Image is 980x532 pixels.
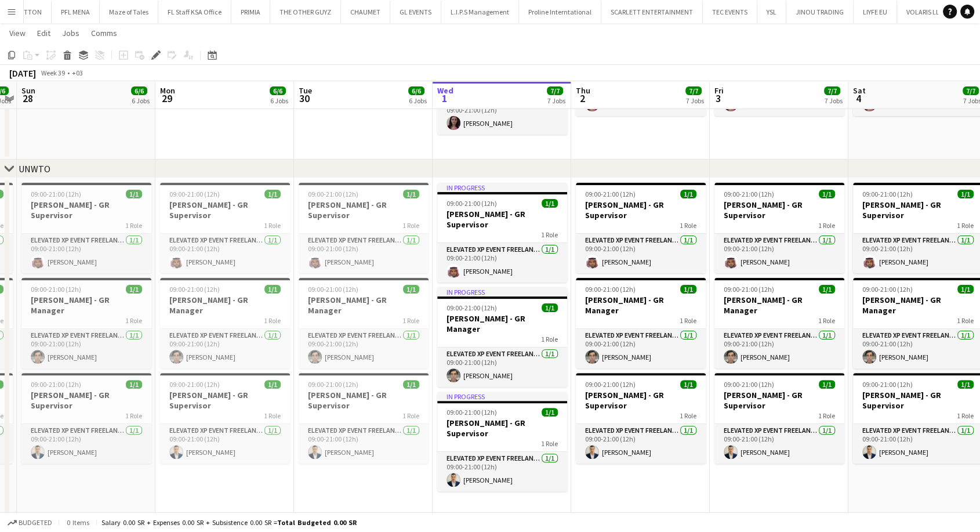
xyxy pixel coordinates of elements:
span: View [9,28,26,38]
a: Edit [32,26,55,41]
span: 1/1 [680,285,696,294]
div: 09:00-21:00 (12h)1/1[PERSON_NAME] - GR Supervisor1 RoleElevated XP Event Freelancer1/109:00-21:00... [299,183,429,273]
span: 6/6 [131,86,147,95]
div: +03 [72,68,83,77]
span: Edit [37,28,50,38]
button: JINOU TRADING [786,1,854,23]
app-card-role: Elevated XP Event Freelancer1/109:00-21:00 (12h)[PERSON_NAME] [299,234,429,273]
h3: [PERSON_NAME] - GR Supervisor [714,390,844,411]
span: 09:00-21:00 (12h) [862,285,913,294]
button: LIYFE EU [854,1,897,23]
app-card-role: Elevated XP Event Freelancer1/109:00-21:00 (12h)[PERSON_NAME] [714,424,844,464]
h3: [PERSON_NAME] - GR Supervisor [576,390,706,411]
span: 1 Role [957,316,974,325]
div: 6 Jobs [132,96,150,105]
span: Tue [299,85,312,96]
span: 09:00-21:00 (12h) [169,190,220,198]
span: 1 Role [957,221,974,230]
span: 1/1 [264,190,281,198]
span: 2 [574,92,590,105]
h3: [PERSON_NAME] - GR Supervisor [299,390,429,411]
span: 1/1 [126,285,142,294]
h3: [PERSON_NAME] - GR Manager [160,295,290,316]
div: UNWTO [19,163,50,175]
app-job-card: 09:00-21:00 (12h)1/1[PERSON_NAME] - GR Supervisor1 RoleElevated XP Event Freelancer1/109:00-21:00... [21,373,151,464]
span: 7/7 [547,86,563,95]
div: [DATE] [9,67,36,79]
app-job-card: In progress09:00-21:00 (12h)1/1[PERSON_NAME] - GR Supervisor1 RoleElevated XP Event Freelancer1/1... [437,392,567,491]
app-job-card: 09:00-21:00 (12h)1/1[PERSON_NAME] - GR Manager1 RoleElevated XP Event Freelancer1/109:00-21:00 (1... [21,278,151,368]
span: 6/6 [270,86,286,95]
app-card-role: Elevated XP Event Freelancer1/109:00-21:00 (12h)[PERSON_NAME] [160,329,290,368]
span: 1 Role [541,230,558,239]
span: 0 items [64,518,92,527]
span: 09:00-21:00 (12h) [169,380,220,389]
div: 6 Jobs [409,96,427,105]
span: 1 Role [264,316,281,325]
span: 1/1 [264,380,281,389]
app-card-role: Elevated XP Event Freelancer1/109:00-21:00 (12h)[PERSON_NAME] [576,234,706,273]
span: 1 Role [402,411,419,420]
button: Budgeted [6,516,54,529]
span: 09:00-21:00 (12h) [724,380,774,389]
app-job-card: 09:00-21:00 (12h)1/1[PERSON_NAME] - GR Manager1 RoleElevated XP Event Freelancer1/109:00-21:00 (1... [160,278,290,368]
span: 1/1 [403,380,419,389]
button: CHAUMET [341,1,390,23]
app-job-card: In progress09:00-21:00 (12h)1/1[PERSON_NAME] - GR Manager1 RoleElevated XP Event Freelancer1/109:... [437,287,567,387]
span: Week 39 [38,68,67,77]
span: 6/6 [408,86,424,95]
span: 09:00-21:00 (12h) [31,285,81,294]
div: 09:00-21:00 (12h)1/1[PERSON_NAME] - GR Supervisor1 RoleElevated XP Event Freelancer1/109:00-21:00... [576,183,706,273]
span: 1 Role [264,411,281,420]
app-job-card: 09:00-21:00 (12h)1/1[PERSON_NAME] - GR Supervisor1 RoleElevated XP Event Freelancer1/109:00-21:00... [714,373,844,464]
span: Total Budgeted 0.00 SR [277,518,357,527]
span: 1 Role [402,316,419,325]
button: VOLARIS LLC [897,1,953,23]
h3: [PERSON_NAME] - GR Supervisor [437,209,567,230]
app-card-role: Elevated XP Event Freelancer1/109:00-21:00 (12h)[PERSON_NAME] [160,424,290,464]
span: 1 Role [125,411,142,420]
span: 1 Role [818,411,835,420]
app-job-card: 09:00-21:00 (12h)1/1[PERSON_NAME] - GR Manager1 RoleElevated XP Event Freelancer1/109:00-21:00 (1... [576,278,706,368]
span: 1/1 [403,190,419,198]
span: Jobs [62,28,79,38]
div: 09:00-21:00 (12h)1/1[PERSON_NAME] - GR Manager1 RoleElevated XP Event Freelancer1/109:00-21:00 (1... [714,278,844,368]
app-job-card: 09:00-21:00 (12h)1/1[PERSON_NAME] - GR Supervisor1 RoleElevated XP Event Freelancer1/109:00-21:00... [160,183,290,273]
span: 1 Role [125,221,142,230]
span: 1 Role [125,316,142,325]
span: 09:00-21:00 (12h) [31,380,81,389]
h3: [PERSON_NAME] - GR Manager [714,295,844,316]
div: In progress [437,183,567,192]
a: View [5,26,30,41]
app-job-card: 09:00-21:00 (12h)1/1[PERSON_NAME] - GR Supervisor1 RoleElevated XP Event Freelancer1/109:00-21:00... [160,373,290,464]
h3: [PERSON_NAME] - GR Supervisor [21,390,151,411]
button: PFL MENA [52,1,100,23]
span: 09:00-21:00 (12h) [585,380,636,389]
span: 1/1 [680,380,696,389]
span: Mon [160,85,175,96]
div: In progress09:00-21:00 (12h)1/1[PERSON_NAME] - GR Supervisor1 RoleElevated XP Event Freelancer1/1... [437,183,567,283]
span: 1 Role [957,411,974,420]
app-card-role: Elevated XP Event Freelancer1/109:00-21:00 (12h)[PERSON_NAME] [21,424,151,464]
div: In progress [437,392,567,401]
div: 09:00-21:00 (12h)1/1[PERSON_NAME] - GR Manager1 RoleElevated XP Event Freelancer1/109:00-21:00 (1... [299,278,429,368]
h3: [PERSON_NAME] - GR Supervisor [437,418,567,439]
div: Salary 0.00 SR + Expenses 0.00 SR + Subsistence 0.00 SR = [101,518,357,527]
span: 1/1 [542,303,558,312]
span: Budgeted [19,519,52,527]
span: 1 Role [541,335,558,343]
span: 1 Role [680,221,696,230]
span: 09:00-21:00 (12h) [169,285,220,294]
span: 1/1 [957,190,974,198]
button: Maze of Tales [100,1,158,23]
span: 09:00-21:00 (12h) [585,190,636,198]
span: 1/1 [542,408,558,417]
span: 1/1 [819,190,835,198]
button: GL EVENTS [390,1,441,23]
button: TEC EVENTS [703,1,757,23]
